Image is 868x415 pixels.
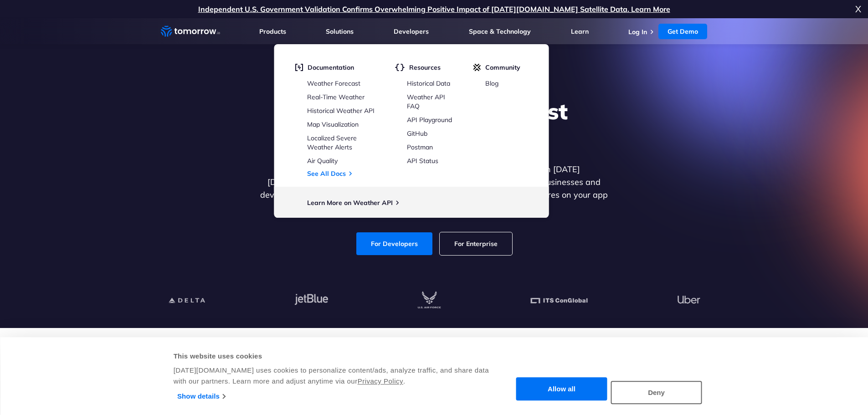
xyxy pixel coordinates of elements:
[307,169,346,178] a: See All Docs
[469,27,531,36] a: Space & Technology
[628,28,647,36] a: Log In
[516,378,607,401] button: Allow all
[440,232,512,255] a: For Enterprise
[258,163,610,214] p: Get reliable and precise weather data through our free API. Count on [DATE][DOMAIN_NAME] for quic...
[407,116,452,124] a: API Playground
[394,27,429,36] a: Developers
[307,120,359,128] a: Map Visualization
[259,27,286,36] a: Products
[308,63,354,72] span: Documentation
[307,79,360,87] a: Weather Forecast
[307,199,393,207] a: Learn More on Weather API
[571,27,589,36] a: Learn
[407,79,450,87] a: Historical Data
[407,129,427,138] a: GitHub
[407,143,433,151] a: Postman
[177,389,225,403] a: Show details
[258,97,610,152] h1: Explore the World’s Best Weather API
[174,365,490,387] div: [DATE][DOMAIN_NAME] uses cookies to personalize content/ads, analyze traffic, and share data with...
[658,24,707,39] a: Get Demo
[161,25,220,38] a: Home link
[395,63,405,72] img: brackets.svg
[407,157,438,165] a: API Status
[307,157,338,165] a: Air Quality
[307,93,365,101] a: Real-Time Weather
[326,27,354,36] a: Solutions
[485,63,520,72] span: Community
[295,63,303,72] img: doc.svg
[473,63,481,72] img: tio-c.svg
[174,351,490,362] div: This website uses cookies
[307,134,357,151] a: Localized Severe Weather Alerts
[356,232,432,255] a: For Developers
[611,381,702,404] button: Deny
[198,5,670,14] a: Independent U.S. Government Validation Confirms Overwhelming Positive Impact of [DATE][DOMAIN_NAM...
[407,93,445,110] a: Weather API FAQ
[307,107,375,115] a: Historical Weather API
[358,377,403,385] a: Privacy Policy
[409,63,441,72] span: Resources
[485,79,498,87] a: Blog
